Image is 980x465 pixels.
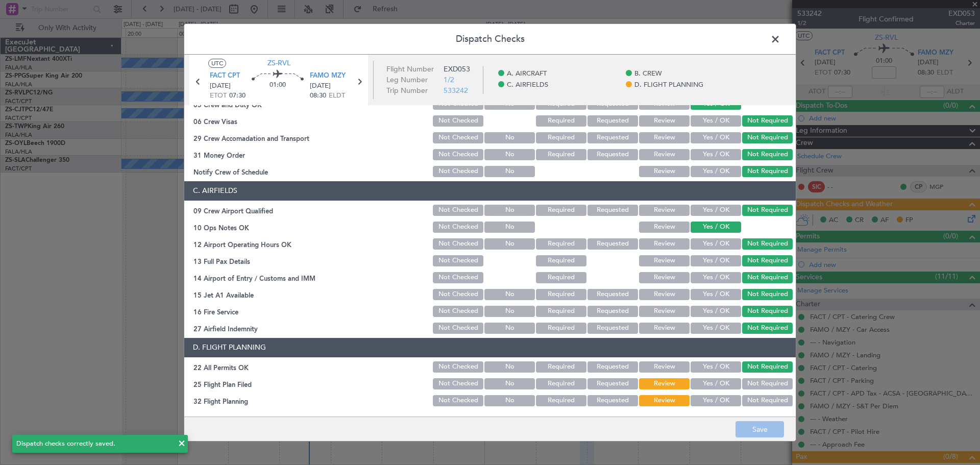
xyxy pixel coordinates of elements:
button: Not Required [742,132,793,143]
button: Not Required [742,205,793,216]
button: Not Required [742,255,793,266]
button: Not Required [742,378,793,389]
button: Not Required [742,115,793,127]
button: Not Required [742,361,793,373]
div: Dispatch checks correctly saved. [16,439,173,449]
button: Not Required [742,238,793,250]
button: Not Required [742,306,793,317]
header: Dispatch Checks [184,24,796,55]
button: Not Required [742,149,793,160]
button: Not Required [742,272,793,283]
button: Not Required [742,323,793,334]
button: Not Required [742,289,793,300]
button: Not Required [742,166,793,177]
button: Not Required [742,395,793,406]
